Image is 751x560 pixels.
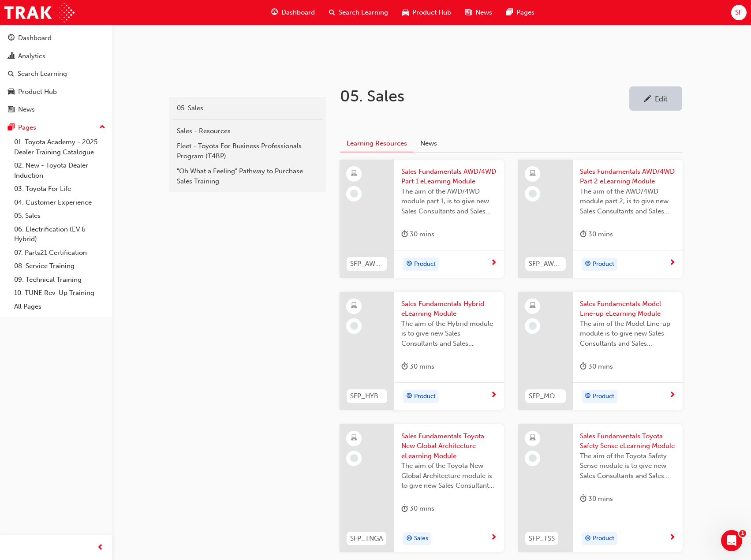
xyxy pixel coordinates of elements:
span: next-icon [669,259,676,267]
a: SFP_TSSSales Fundamentals Toyota Safety Sense eLearning ModuleThe aim of the Toyota Safety Sense ... [518,424,683,553]
div: "Oh What a Feeling" Pathway to Purchase Sales Training [177,166,318,186]
button: Pages [4,119,109,136]
a: Dashboard [4,30,109,46]
span: learningRecordVerb_NONE-icon [350,454,358,462]
span: car-icon [8,88,15,96]
span: next-icon [490,392,497,399]
button: Learning Resources [340,135,414,152]
span: next-icon [669,534,676,542]
a: Search Learning [4,66,109,82]
button: SF [731,5,747,20]
span: Sales Fundamentals Model Line-up eLearning Module [580,299,676,319]
span: Product [593,534,614,544]
div: Sales - Resources [177,126,318,136]
span: next-icon [490,259,497,267]
span: 1 [739,530,746,537]
span: duration-icon [580,229,587,240]
span: Product [414,259,436,269]
div: 30 mins [580,229,613,240]
button: DashboardAnalyticsSearch LearningProduct HubNews [4,28,109,119]
span: learningResourceType_ELEARNING-icon [351,168,357,179]
h1: 05. Sales [340,86,629,106]
span: The aim of the AWD/4WD module part 1, is to give new Sales Consultants and Sales Professionals an... [401,187,497,217]
div: Analytics [18,51,45,61]
span: target-icon [585,533,591,545]
span: SFP_AWD_4WD_P2 [529,259,562,269]
a: 06. Electrification (EV & Hybrid) [11,223,109,246]
span: The aim of the Toyota Safety Sense module is to give new Sales Consultants and Sales Professional... [580,451,676,481]
span: duration-icon [580,493,587,504]
a: SFP_AWD_4WD_P1Sales Fundamentals AWD/4WD Part 1 eLearning ModuleThe aim of the AWD/4WD module par... [340,160,504,278]
a: "Oh What a Feeling" Pathway to Purchase Sales Training [172,164,322,189]
span: SFP_TNGA [350,534,383,544]
a: search-iconSearch Learning [322,4,395,22]
a: 08. Service Training [11,259,109,273]
span: learningResourceType_ELEARNING-icon [351,433,357,444]
span: duration-icon [580,361,587,372]
a: Analytics [4,48,109,64]
span: up-icon [99,122,105,133]
span: news-icon [8,106,15,114]
a: 07. Parts21 Certification [11,246,109,260]
span: SFP_TSS [529,534,555,544]
span: learningResourceType_ELEARNING-icon [530,168,536,179]
a: All Pages [11,300,109,314]
a: 05. Sales [172,101,322,116]
span: The aim of the AWD/4WD module part 2, is to give new Sales Consultants and Sales Professionals an... [580,187,676,217]
span: pages-icon [506,7,513,18]
a: Edit [629,86,682,111]
span: Search Learning [339,7,388,18]
a: 01. Toyota Academy - 2025 Dealer Training Catalogue [11,135,109,159]
span: learningResourceType_ELEARNING-icon [351,300,357,312]
span: The aim of the Model Line-up module is to give new Sales Consultants and Sales Professionals a de... [580,319,676,349]
span: duration-icon [401,229,408,240]
span: Sales Fundamentals Toyota Safety Sense eLearning Module [580,431,676,451]
span: pages-icon [8,124,15,132]
span: News [475,7,492,18]
span: target-icon [406,391,412,402]
a: car-iconProduct Hub [395,4,458,22]
div: 30 mins [580,361,613,372]
span: duration-icon [401,503,408,514]
span: target-icon [406,533,412,545]
div: Fleet - Toyota For Business Professionals Program (T4BP) [177,141,318,161]
span: SFP_MODEL_LINEUP [529,391,562,401]
span: Sales Fundamentals Hybrid eLearning Module [401,299,497,319]
span: target-icon [585,258,591,270]
a: Trak [4,3,75,22]
span: Sales Fundamentals AWD/4WD Part 2 eLearning Module [580,167,676,187]
span: Product Hub [412,7,451,18]
span: Product [593,392,614,402]
span: car-icon [402,7,409,18]
span: The aim of the Toyota New Global Architecture module is to give new Sales Consultants and Sales P... [401,461,497,491]
span: learningResourceType_ELEARNING-icon [530,433,536,444]
iframe: Intercom live chat [721,530,742,551]
span: Sales [414,534,428,544]
a: SFP_MODEL_LINEUPSales Fundamentals Model Line-up eLearning ModuleThe aim of the Model Line-up mod... [518,292,683,410]
a: SFP_HYBRIDSales Fundamentals Hybrid eLearning ModuleThe aim of the Hybrid module is to give new S... [340,292,504,410]
span: learningRecordVerb_NONE-icon [529,190,537,198]
span: Dashboard [281,7,315,18]
span: next-icon [490,534,497,542]
a: Fleet - Toyota For Business Professionals Program (T4BP) [172,138,322,164]
div: Edit [655,94,668,103]
span: duration-icon [401,361,408,372]
a: News [4,101,109,118]
span: guage-icon [8,34,15,42]
a: guage-iconDashboard [264,4,322,22]
span: Sales Fundamentals Toyota New Global Architecture eLearning Module [401,431,497,461]
span: search-icon [329,7,335,18]
span: prev-icon [97,542,104,553]
span: Product [414,392,436,402]
span: The aim of the Hybrid module is to give new Sales Consultants and Sales Professionals an insight ... [401,319,497,349]
div: 30 mins [401,503,434,514]
span: target-icon [406,258,412,270]
a: news-iconNews [458,4,499,22]
span: pencil-icon [644,95,651,104]
a: SFP_TNGASales Fundamentals Toyota New Global Architecture eLearning ModuleThe aim of the Toyota N... [340,424,504,553]
button: News [414,135,444,152]
div: Product Hub [18,87,57,97]
div: 30 mins [580,493,613,504]
span: search-icon [8,70,14,78]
